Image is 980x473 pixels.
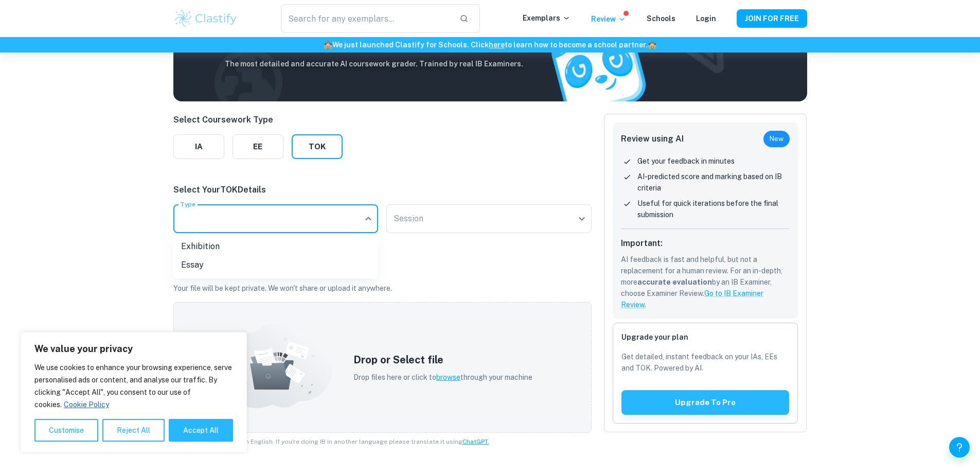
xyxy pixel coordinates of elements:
a: Cookie Policy [63,400,110,409]
li: Essay [173,256,378,274]
button: Customise [34,419,98,442]
button: Reject All [102,419,165,442]
li: Exhibition [173,237,378,256]
p: We value your privacy [34,343,233,355]
p: We use cookies to enhance your browsing experience, serve personalised ads or content, and analys... [34,361,233,411]
button: Accept All [169,419,233,442]
div: We value your privacy [21,332,247,452]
